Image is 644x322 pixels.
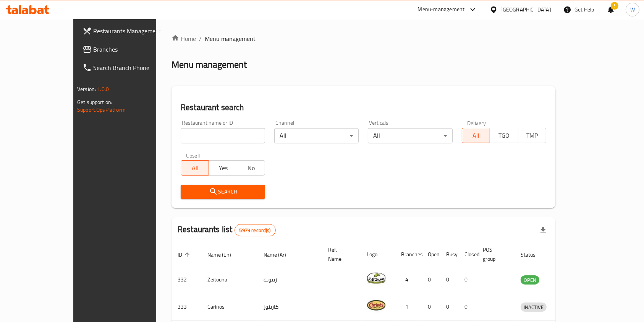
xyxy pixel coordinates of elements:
[274,128,359,143] div: All
[490,128,518,143] button: TGO
[458,266,477,293] td: 0
[367,268,386,288] img: Zeitouna
[630,5,635,14] span: W
[77,84,96,94] span: Version:
[521,276,539,285] span: OPEN
[440,293,458,320] td: 0
[395,266,422,293] td: 4
[493,130,515,141] span: TGO
[172,59,247,71] h2: Menu management
[361,243,395,266] th: Logo
[440,243,458,266] th: Busy
[418,5,465,14] div: Menu-management
[518,128,546,143] button: TMP
[181,102,546,113] h2: Restaurant search
[467,120,486,125] label: Delivery
[77,97,112,107] span: Get support on:
[178,250,192,259] span: ID
[181,128,265,143] input: Search for restaurant name or ID..
[178,224,276,236] h2: Restaurants list
[201,266,257,293] td: Zeitouna
[235,224,276,236] div: Total records count
[172,266,201,293] td: 332
[521,302,547,312] div: INACTIVE
[422,293,440,320] td: 0
[521,130,543,141] span: TMP
[458,243,477,266] th: Closed
[257,266,322,293] td: زيتونة
[458,293,477,320] td: 0
[76,22,181,40] a: Restaurants Management
[440,266,458,293] td: 0
[207,250,241,259] span: Name (En)
[367,296,386,315] img: Carinos
[184,163,206,174] span: All
[483,245,505,263] span: POS group
[395,243,422,266] th: Branches
[181,185,265,199] button: Search
[181,160,209,176] button: All
[76,59,181,77] a: Search Branch Phone
[395,293,422,320] td: 1
[77,105,126,115] a: Support.OpsPlatform
[201,293,257,320] td: Carinos
[93,45,175,54] span: Branches
[93,63,175,72] span: Search Branch Phone
[237,160,265,176] button: No
[240,163,262,174] span: No
[199,34,202,43] li: /
[264,250,296,259] span: Name (Ar)
[209,160,237,176] button: Yes
[172,293,201,320] td: 333
[422,266,440,293] td: 0
[97,84,109,94] span: 1.0.0
[534,221,552,239] div: Export file
[172,34,196,43] a: Home
[521,250,545,259] span: Status
[465,130,487,141] span: All
[521,303,547,312] span: INACTIVE
[328,245,351,263] span: Ref. Name
[205,34,256,43] span: Menu management
[187,187,259,197] span: Search
[235,227,275,234] span: 5979 record(s)
[422,243,440,266] th: Open
[368,128,452,143] div: All
[521,275,539,285] div: OPEN
[172,34,555,43] nav: breadcrumb
[462,128,490,143] button: All
[257,293,322,320] td: كارينوز
[501,5,551,14] div: [GEOGRAPHIC_DATA]
[212,163,234,174] span: Yes
[93,26,175,36] span: Restaurants Management
[76,40,181,59] a: Branches
[186,153,200,158] label: Upsell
